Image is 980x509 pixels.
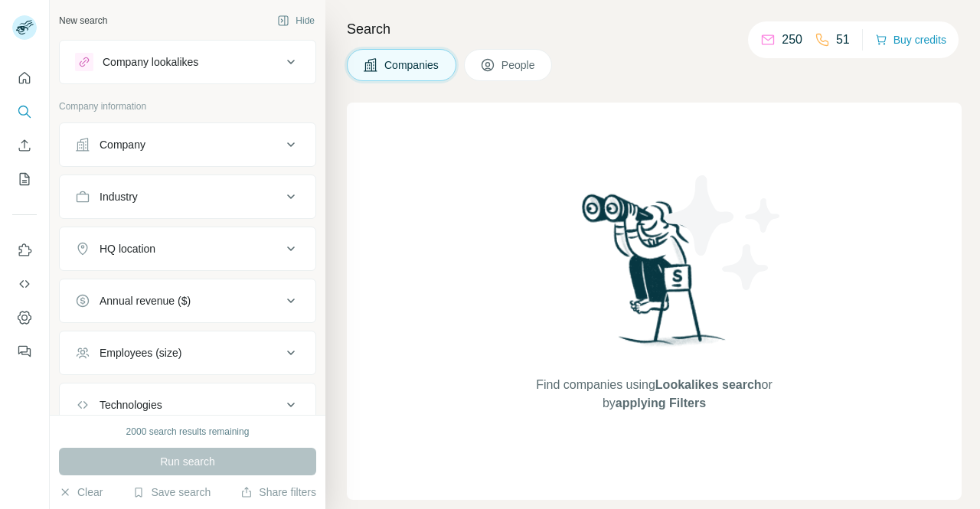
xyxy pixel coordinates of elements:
[60,387,315,423] button: Technologies
[12,338,37,365] button: Feedback
[59,100,316,113] p: Company information
[59,485,103,500] button: Clear
[782,31,802,49] p: 250
[501,57,537,73] span: People
[103,54,198,70] div: Company lookalikes
[531,376,776,413] span: Find companies using or by
[347,18,962,40] h4: Search
[575,190,734,361] img: Surfe Illustration - Woman searching with binoculars
[126,425,250,439] div: 2000 search results remaining
[132,485,211,500] button: Save search
[100,241,155,256] div: HQ location
[60,230,315,267] button: HQ location
[12,237,37,264] button: Use Surfe on LinkedIn
[60,126,315,163] button: Company
[616,396,706,409] span: applying Filters
[836,31,850,49] p: 51
[384,57,440,73] span: Companies
[100,397,162,413] div: Technologies
[655,164,792,302] img: Surfe Illustration - Stars
[12,98,37,126] button: Search
[100,293,191,308] div: Annual revenue ($)
[60,178,315,215] button: Industry
[12,64,37,92] button: Quick start
[240,485,316,500] button: Share filters
[655,378,762,391] span: Lookalikes search
[266,9,325,32] button: Hide
[60,334,315,371] button: Employees (size)
[60,282,315,319] button: Annual revenue ($)
[12,165,37,193] button: My lists
[100,137,145,152] div: Company
[875,29,946,51] button: Buy credits
[100,189,138,204] div: Industry
[60,44,315,80] button: Company lookalikes
[100,345,181,361] div: Employees (size)
[12,304,37,331] button: Dashboard
[12,132,37,159] button: Enrich CSV
[59,14,107,28] div: New search
[12,270,37,298] button: Use Surfe API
